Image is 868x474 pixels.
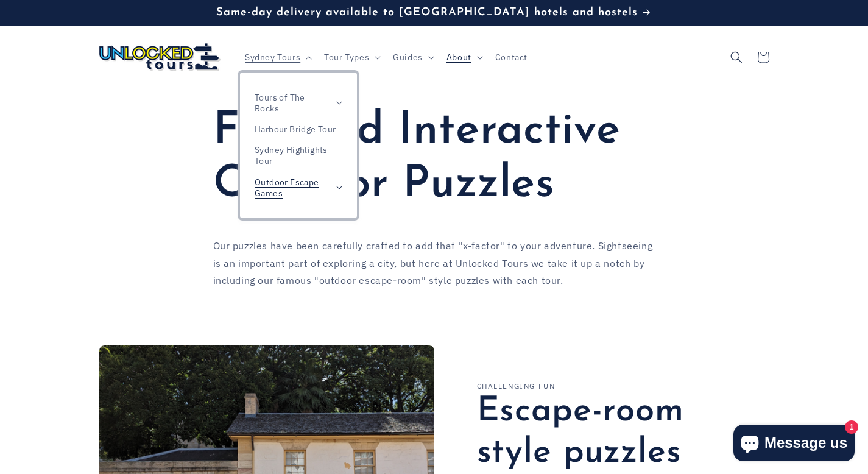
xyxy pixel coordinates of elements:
span: About [446,52,471,63]
div: Our puzzles have been carefully crafted to add that "x-factor" to your adventure. Sightseeing is ... [213,237,655,289]
span: Sydney Tours [245,52,300,63]
span: Guides [393,52,423,63]
summary: Search [723,44,750,71]
a: Contact [488,44,535,70]
summary: Guides [386,44,439,70]
h2: Escape-room style puzzles [477,391,769,474]
summary: Outdoor Escape Games [240,172,357,203]
summary: Tour Types [317,44,386,70]
inbox-online-store-chat: Shopify online store chat [730,425,858,464]
a: Sydney Highlights Tour [240,140,357,171]
span: Same-day delivery available to [GEOGRAPHIC_DATA] hotels and hostels [216,7,638,18]
span: Contact [495,52,528,63]
summary: About [439,44,488,70]
span: Tour Types [324,52,369,63]
summary: Sydney Tours [238,44,317,70]
span: Tours of The Rocks [255,92,330,114]
img: Unlocked Tours [99,43,221,71]
a: Harbour Bridge Tour [240,119,357,140]
span: Outdoor Escape Games [255,177,330,199]
summary: Tours of The Rocks [240,87,357,119]
p: CHALLENGING FUN [477,382,556,391]
h1: Fun and Interactive Outdoor Puzzles [213,105,655,213]
a: Unlocked Tours [94,38,225,76]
